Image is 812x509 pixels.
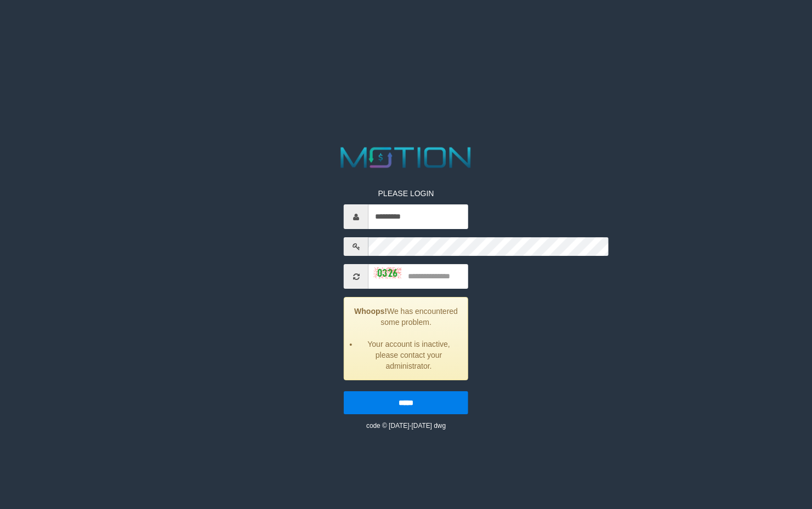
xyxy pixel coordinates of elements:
[344,297,468,380] div: We has encountered some problem.
[374,267,401,278] img: captcha
[366,422,446,430] small: code © [DATE]-[DATE] dwg
[358,339,459,371] li: Your account is inactive, please contact your administrator.
[344,188,468,199] p: PLEASE LOGIN
[354,307,387,316] strong: Whoops!
[335,144,477,171] img: MOTION_logo.png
